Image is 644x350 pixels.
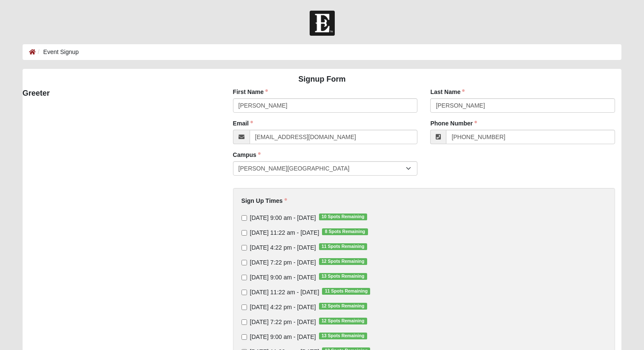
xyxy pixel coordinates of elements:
span: [DATE] 9:00 am - [DATE] [250,274,316,281]
label: First Name [233,88,268,96]
input: [DATE] 11:22 am - [DATE]8 Spots Remaining [241,230,247,236]
span: [DATE] 11:22 am - [DATE] [250,289,319,296]
span: [DATE] 9:00 am - [DATE] [250,333,316,340]
input: [DATE] 9:00 am - [DATE]13 Spots Remaining [241,334,247,340]
label: Email [233,119,253,128]
span: 13 Spots Remaining [319,273,367,280]
label: Sign Up Times [241,196,287,205]
h4: Signup Form [23,75,621,84]
input: [DATE] 11:22 am - [DATE]11 Spots Remaining [241,290,247,295]
span: 8 Spots Remaining [322,228,368,235]
span: 12 Spots Remaining [319,303,367,310]
span: 13 Spots Remaining [319,333,367,339]
span: [DATE] 4:22 pm - [DATE] [250,244,316,251]
strong: Greeter [23,89,50,97]
input: [DATE] 9:00 am - [DATE]10 Spots Remaining [241,215,247,221]
span: 12 Spots Remaining [319,318,367,324]
span: 10 Spots Remaining [319,213,367,220]
span: [DATE] 7:22 pm - [DATE] [250,259,316,266]
span: [DATE] 11:22 am - [DATE] [250,229,319,236]
input: [DATE] 7:22 pm - [DATE]12 Spots Remaining [241,319,247,325]
img: Church of Eleven22 Logo [310,11,335,36]
span: 11 Spots Remaining [322,288,370,295]
input: [DATE] 4:22 pm - [DATE]11 Spots Remaining [241,245,247,250]
input: [DATE] 9:00 am - [DATE]13 Spots Remaining [241,275,247,280]
span: [DATE] 7:22 pm - [DATE] [250,319,316,325]
input: [DATE] 7:22 pm - [DATE]12 Spots Remaining [241,260,247,265]
label: Campus [233,151,261,159]
span: [DATE] 4:22 pm - [DATE] [250,304,316,310]
input: [DATE] 4:22 pm - [DATE]12 Spots Remaining [241,304,247,310]
span: 11 Spots Remaining [319,243,367,250]
li: Event Signup [36,48,79,57]
span: 12 Spots Remaining [319,258,367,265]
span: [DATE] 9:00 am - [DATE] [250,214,316,221]
label: Last Name [430,88,465,96]
label: Phone Number [430,119,477,128]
